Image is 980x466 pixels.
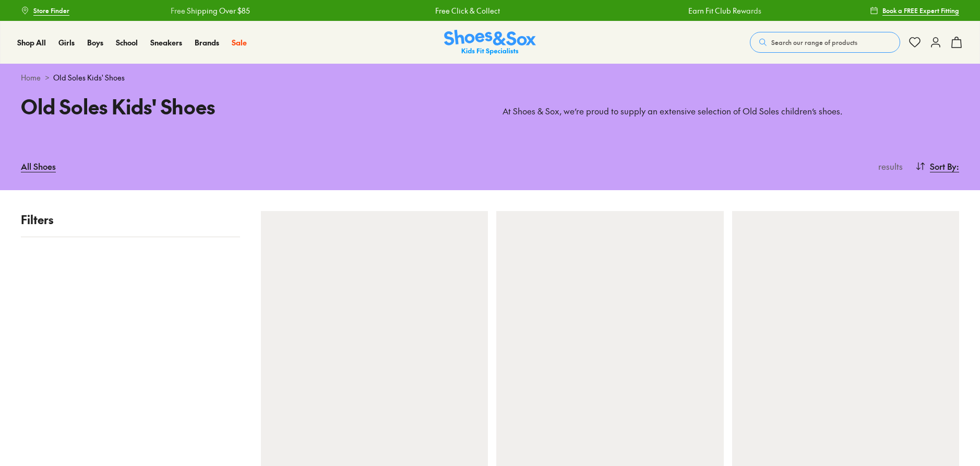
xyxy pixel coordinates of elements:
[232,37,247,48] a: Sale
[874,160,903,172] p: results
[195,37,219,48] a: Brands
[957,160,959,172] span: :
[87,37,103,48] a: Boys
[58,37,75,48] a: Girls
[21,72,959,83] div: >
[17,37,46,48] a: Shop All
[601,5,674,16] a: Earn Fit Club Rewards
[444,30,536,55] a: Shoes & Sox
[17,37,46,48] span: Shop All
[915,155,959,178] button: Sort By:
[116,37,138,48] a: School
[21,155,56,178] a: All Shoes
[771,38,857,47] span: Search our range of products
[232,37,247,48] span: Sale
[870,1,959,20] a: Book a FREE Expert Fitting
[87,37,103,48] span: Boys
[150,37,182,48] span: Sneakers
[750,32,900,53] button: Search our range of products
[21,211,240,228] p: Filters
[930,160,957,172] span: Sort By
[21,91,477,121] h1: Old Soles Kids' Shoes
[83,5,163,16] a: Free Shipping Over $85
[33,6,69,15] span: Store Finder
[21,72,41,83] a: Home
[58,37,75,48] span: Girls
[195,37,219,48] span: Brands
[503,106,959,117] p: At Shoes & Sox, we’re proud to supply an extensive selection of Old Soles children’s shoes.
[882,6,959,15] span: Book a FREE Expert Fitting
[53,72,125,83] span: Old Soles Kids' Shoes
[348,5,413,16] a: Free Click & Collect
[116,37,138,48] span: School
[150,37,182,48] a: Sneakers
[444,30,536,55] img: SNS_Logo_Responsive.svg
[21,1,69,20] a: Store Finder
